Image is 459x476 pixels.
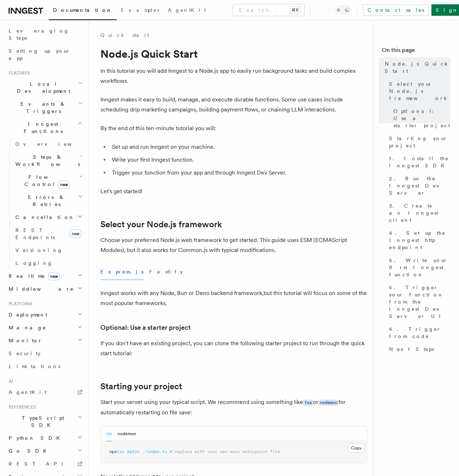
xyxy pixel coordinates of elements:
span: Local Development [6,80,78,95]
a: Examples [117,2,164,19]
a: Next Steps [386,343,450,356]
span: References [6,404,36,410]
button: Events & Triggers [6,97,84,118]
button: Deployment [6,308,84,321]
p: Inngest works with any Node, Bun or Deno backend framework,but this tutorial will focus on some o... [100,288,367,308]
p: Choose your preferred Node.js web framework to get started. This guide uses ESM (ECMAScript Modul... [100,235,367,255]
button: nodemon [118,427,136,441]
button: Realtimenew [6,270,84,282]
span: Limitations [9,363,60,369]
span: Versioning [15,247,63,253]
a: Select your Node.js framework [100,219,222,229]
span: npx [109,449,117,454]
code: tsx [303,400,313,406]
span: 1. Install the Inngest SDK [389,155,450,169]
button: Errors & Retries [13,191,84,211]
button: Flow Controlnew [13,171,84,191]
a: 5. Write your first Inngest function [386,254,450,281]
p: In this tutorial you will add Inngest to a Node.js app to easily run background tasks and build c... [100,66,367,86]
span: Next Steps [389,346,434,353]
span: Leveraging Steps [9,28,69,41]
span: # replace with your own main entrypoint file [170,449,280,454]
button: Python SDK [6,432,84,444]
span: Flow Control [13,173,79,188]
a: AgentKit [6,386,84,399]
a: Starting your project [100,381,182,391]
a: nodemon [318,399,339,405]
span: watch [127,449,139,454]
span: tsx [117,449,124,454]
span: 6. Trigger from code [389,325,450,340]
button: Search...⌘K [233,4,304,16]
button: Local Development [6,77,84,97]
span: Manage [6,324,46,331]
button: Fastify [149,264,183,280]
span: Overview [15,141,89,147]
a: 2. Run the Inngest Dev Server [386,172,450,199]
a: Quick start [100,32,149,39]
span: ./index.ts [142,449,167,454]
span: new [58,181,70,189]
a: Optional: Use a starter project [391,105,450,132]
h4: On this page [382,46,450,57]
span: new [70,229,81,238]
span: Features [6,70,30,76]
span: Logging [15,260,53,266]
a: Security [6,347,84,360]
button: Manage [6,321,84,334]
span: AI [6,379,13,384]
a: 1. Install the Inngest SDK [386,152,450,172]
a: Documentation [49,2,117,20]
span: Documentation [53,7,112,13]
code: nodemon [318,400,339,406]
h1: Node.js Quick Start [100,47,367,60]
span: 4. Set up the Inngest http endpoint [389,229,450,251]
a: Limitations [6,360,84,373]
span: 5. Write your first Inngest function [389,257,450,278]
p: Start your server using your typical script. We recommend using something like or for automatical... [100,397,367,418]
a: 3. Create an Inngest client [386,199,450,227]
button: Middleware [6,282,84,295]
li: Set up and run Inngest on your machine. [110,142,367,152]
span: Monitor [6,337,42,344]
span: Select your Node.js framework [389,80,450,102]
a: Logging [13,257,84,270]
a: Starting your project [386,132,450,152]
a: Leveraging Steps [6,24,84,44]
span: Starting your project [389,135,450,149]
span: Realtime [6,272,60,280]
a: AgentKit [164,2,210,19]
span: Steps & Workflows [13,153,80,168]
button: Express.js [100,264,143,280]
span: Errors & Retries [13,194,78,208]
span: Examples [121,7,159,13]
span: Go SDK [6,447,51,454]
span: Setting up your app [9,48,70,61]
span: new [48,272,60,280]
span: Optional: Use a starter project [393,108,450,129]
span: Platform [6,301,32,307]
button: Toggle dark mode [334,6,351,14]
button: Monitor [6,334,84,347]
a: 4. Set up the Inngest http endpoint [386,227,450,254]
a: Optional: Use a starter project [100,323,191,333]
button: Steps & Workflows [13,151,84,171]
span: TypeScript SDK [6,414,77,429]
button: Cancellation [13,211,84,224]
span: REST API [9,461,70,467]
p: By the end of this ten-minute tutorial you will: [100,123,367,133]
kbd: ⌘K [290,6,300,14]
p: Inngest makes it easy to build, manage, and execute durable functions. Some use cases include sch... [100,95,367,115]
button: Inngest Functions [6,118,84,138]
button: tsx [107,427,112,441]
span: AgentKit [9,389,47,395]
span: AgentKit [168,7,206,13]
li: Write your first Inngest function. [110,155,367,165]
a: 6. Trigger from code [386,323,450,343]
a: tsx [303,399,313,405]
span: 5. Trigger your function from the Inngest Dev Server UI [389,284,450,320]
span: Cancellation [13,214,75,221]
p: Let's get started! [100,186,367,196]
span: Middleware [6,285,74,292]
span: Deployment [6,311,47,318]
